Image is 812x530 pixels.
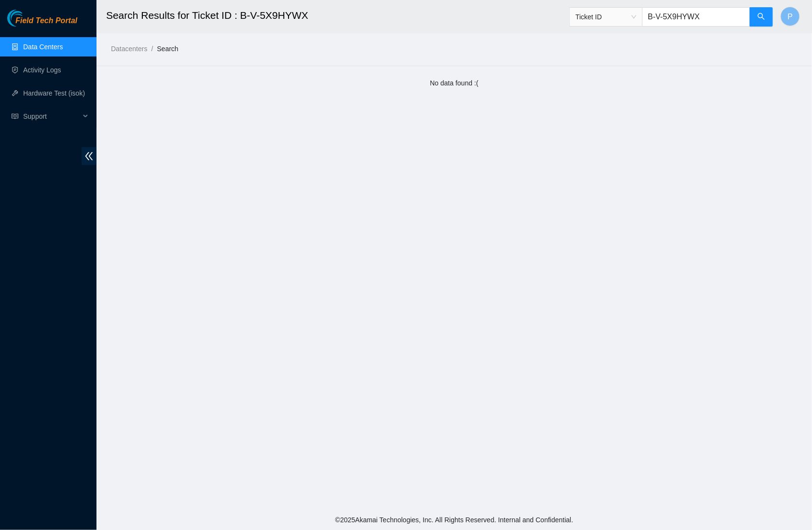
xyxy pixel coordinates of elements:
input: Enter text here... [642,7,750,27]
a: Datacenters [111,45,147,53]
span: double-left [82,147,96,165]
button: search [750,7,773,27]
div: No data found :( [106,78,802,88]
span: P [788,11,793,23]
img: Akamai Technologies [7,10,49,27]
a: Akamai TechnologiesField Tech Portal [7,17,77,30]
span: search [757,13,765,22]
span: Support [23,107,80,126]
a: Activity Logs [23,66,61,74]
a: Hardware Test (isok) [23,89,85,97]
span: Ticket ID [576,10,636,24]
span: / [151,45,153,53]
span: read [12,113,18,120]
a: Data Centers [23,43,63,51]
span: Field Tech Portal [15,16,77,26]
button: P [781,7,800,26]
footer: © 2025 Akamai Technologies, Inc. All Rights Reserved. Internal and Confidential. [96,510,812,530]
a: Search [157,45,178,53]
